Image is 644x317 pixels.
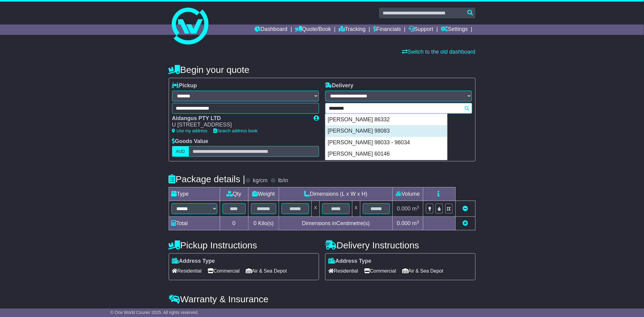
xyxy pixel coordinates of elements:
[329,258,372,265] label: Address Type
[326,137,447,149] div: [PERSON_NAME] 98033 - 98034
[172,146,189,157] label: AUD
[253,177,267,184] label: kg/cm
[326,148,447,160] div: [PERSON_NAME] 60146
[172,128,208,133] a: Use my address
[253,220,256,226] span: 0
[230,308,240,314] span: 250
[169,174,245,184] h4: Package details |
[214,128,258,133] a: Search address book
[352,201,360,217] td: x
[279,217,393,230] td: Dimensions in Centimetre(s)
[417,220,419,224] sup: 3
[172,82,197,89] label: Pickup
[172,122,308,128] div: U [STREET_ADDRESS]
[412,206,419,212] span: m
[169,308,476,314] div: All our quotes include a $ FreightSafe warranty.
[402,49,475,55] a: Switch to the old dashboard
[412,220,419,226] span: m
[397,206,411,212] span: 0.000
[393,187,423,201] td: Volume
[169,65,476,75] h4: Begin your quote
[172,115,308,122] div: Aidangus PTY LTD
[279,187,393,201] td: Dimensions (L x W x H)
[169,240,319,250] h4: Pickup Instructions
[326,114,447,126] div: [PERSON_NAME] 86332
[246,266,287,276] span: Air & Sea Depot
[325,240,476,250] h4: Delivery Instructions
[169,187,220,201] td: Type
[220,217,248,230] td: 0
[463,206,468,212] a: Remove this item
[278,177,288,184] label: lb/in
[326,125,447,137] div: [PERSON_NAME] 98083
[248,217,279,230] td: Kilo(s)
[248,187,279,201] td: Weight
[402,266,443,276] span: Air & Sea Depot
[172,138,208,145] label: Goods Value
[172,266,202,276] span: Residential
[417,205,419,209] sup: 3
[295,25,331,35] a: Quote/Book
[463,220,468,226] a: Add new item
[172,258,215,265] label: Address Type
[255,25,288,35] a: Dashboard
[220,187,248,201] td: Qty
[208,266,240,276] span: Commercial
[329,266,358,276] span: Residential
[397,220,411,226] span: 0.000
[325,103,472,114] typeahead: Please provide city
[339,25,366,35] a: Tracking
[373,25,401,35] a: Financials
[441,25,468,35] a: Settings
[364,266,396,276] span: Commercial
[312,201,320,217] td: x
[169,217,220,230] td: Total
[409,25,433,35] a: Support
[325,82,354,89] label: Delivery
[110,310,199,315] span: © One World Courier 2025. All rights reserved.
[169,294,476,304] h4: Warranty & Insurance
